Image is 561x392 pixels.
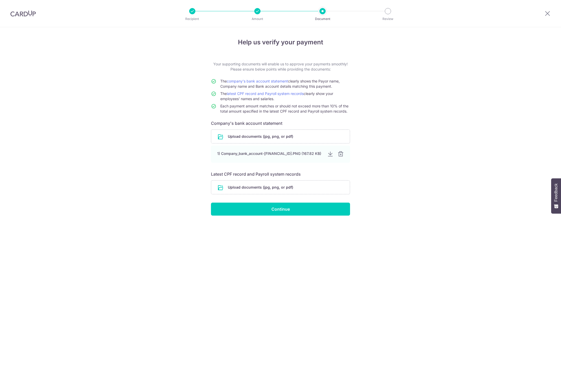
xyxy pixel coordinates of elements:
[554,183,558,202] span: Feedback
[220,104,348,113] span: Each payment amount matches or should not exceed more than 10% of the total amount specified in t...
[227,79,288,83] a: company's bank account statement
[211,38,350,47] h4: Help us verify your payment
[220,91,333,101] span: The clearly show your employees' names and salaries.
[173,16,211,22] p: Recipient
[211,171,350,177] h6: Latest CPF record and Payroll system records
[10,10,36,17] img: CardUp
[211,61,350,72] p: Your supporting documents will enable us to approve your payments smoothly! Please ensure below p...
[238,16,277,22] p: Amount
[551,178,561,214] button: Feedback - Show survey
[211,203,350,216] input: Continue
[303,16,342,22] p: Document
[211,120,350,126] h6: Company's bank account statement
[369,16,407,22] p: Review
[528,376,556,389] iframe: Opens a widget where you can find more information
[211,180,350,194] div: Upload documents (jpg, png, or pdf)
[227,91,304,96] a: latest CPF record and Payroll system records
[217,151,323,156] div: 1) Company_bank_account-[FINANCIAL_ID].PNG (167.82 KB)
[211,129,350,143] div: Upload documents (jpg, png, or pdf)
[220,79,340,88] span: The clearly shows the Payor name, Company name and Bank account details matching this payment.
